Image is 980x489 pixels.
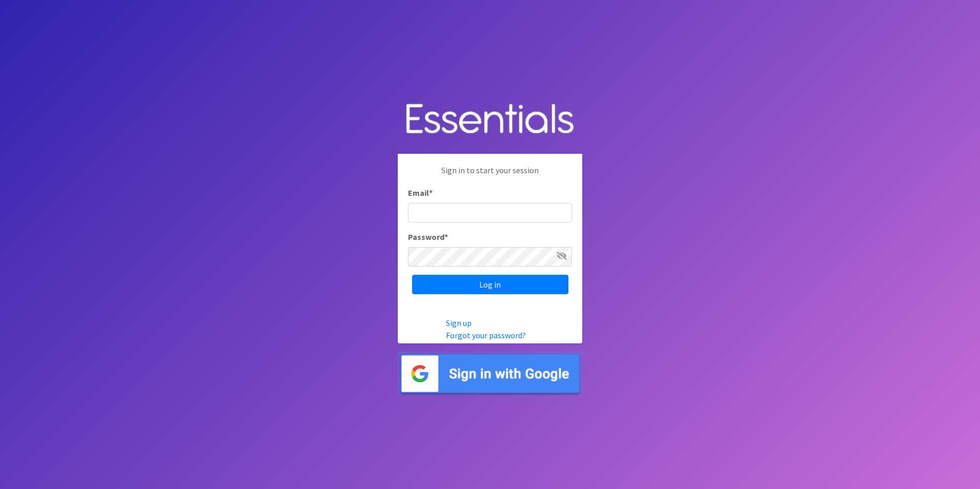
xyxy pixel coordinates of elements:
[408,164,572,187] p: Sign in to start your session
[408,231,448,243] label: Password
[446,330,526,340] a: Forgot your password?
[429,188,433,198] abbr: required
[398,93,582,146] img: Human Essentials
[412,275,568,294] input: Log in
[408,187,433,199] label: Email
[444,232,448,242] abbr: required
[398,352,582,396] img: Sign in with Google
[446,318,472,328] a: Sign up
